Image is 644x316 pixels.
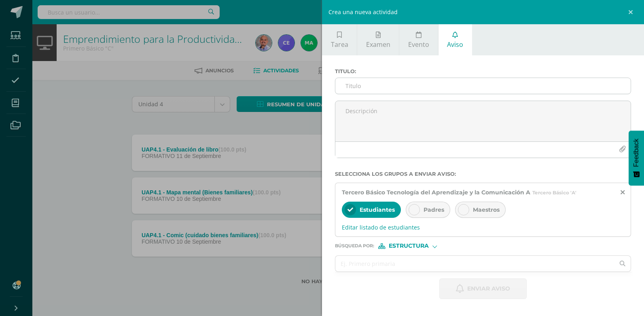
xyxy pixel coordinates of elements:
[335,256,614,272] input: Ej. Primero primaria
[360,206,395,213] span: Estudiantes
[322,24,357,55] a: Tarea
[335,68,631,74] label: Titulo :
[357,24,399,55] a: Examen
[447,40,463,49] span: Aviso
[439,278,527,299] button: Enviar aviso
[331,40,348,49] span: Tarea
[342,223,624,231] span: Editar listado de estudiantes
[366,40,390,49] span: Examen
[633,139,640,167] span: Feedback
[473,206,500,213] span: Maestros
[532,190,576,196] span: Tercero Básico 'A'
[399,24,438,55] a: Evento
[335,78,631,94] input: Titulo
[342,189,530,196] span: Tercero Básico Tecnología del Aprendizaje y la Comunicación A
[424,206,444,213] span: Padres
[439,24,472,55] a: Aviso
[335,244,374,248] span: Búsqueda por :
[335,171,631,177] label: Selecciona los grupos a enviar aviso :
[378,243,439,249] div: [object Object]
[389,244,429,248] span: Estructura
[408,40,429,49] span: Evento
[629,131,644,185] button: Feedback - Mostrar encuesta
[467,279,510,299] span: Enviar aviso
